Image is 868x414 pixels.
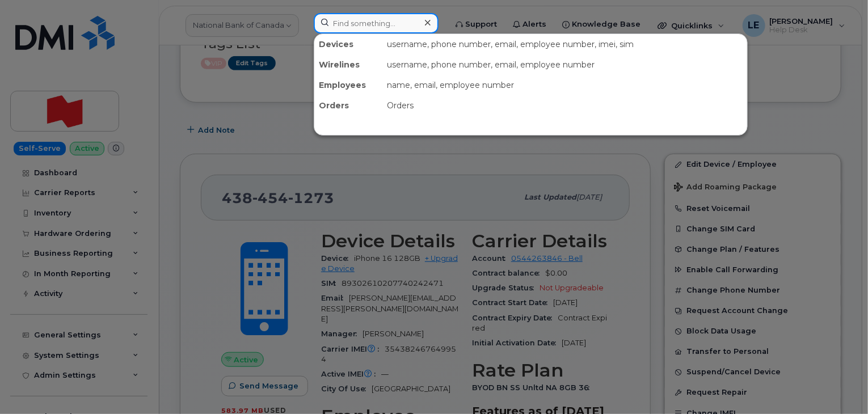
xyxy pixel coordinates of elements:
div: name, email, employee number [382,75,747,95]
div: Wirelines [314,54,382,75]
div: username, phone number, email, employee number, imei, sim [382,34,747,54]
div: Orders [314,95,382,116]
input: Find something... [314,13,439,33]
div: Orders [382,95,747,116]
div: Employees [314,75,382,95]
div: Devices [314,34,382,54]
div: username, phone number, email, employee number [382,54,747,75]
